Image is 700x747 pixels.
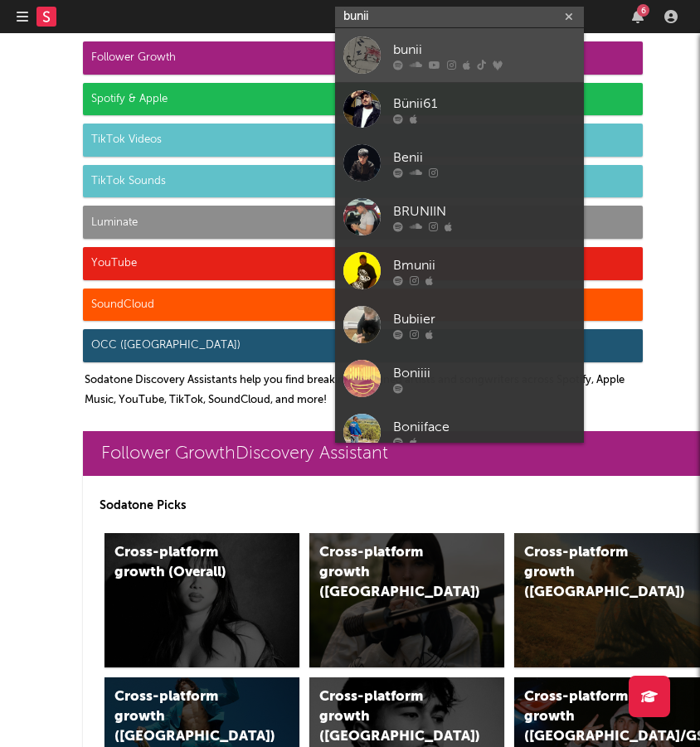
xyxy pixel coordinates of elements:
div: Cross-platform growth (Overall) [114,543,255,583]
button: 6 [632,10,644,23]
div: Bmunii [393,255,576,275]
a: Cross-platform growth (Overall) [105,533,299,667]
div: Follower Growth [83,41,643,75]
a: Bubiier [335,298,584,352]
div: Cross-platform growth ([GEOGRAPHIC_DATA]) [319,687,459,747]
div: BRUNIIN [393,201,576,221]
div: Boniiii [393,363,576,383]
div: TikTok Sounds [83,165,643,198]
div: Bünii61 [393,94,576,114]
div: Boniiface [393,417,576,437]
a: Boniiface [335,405,584,459]
input: Search for artists [335,7,584,27]
div: SoundCloud [83,289,643,322]
div: Cross-platform growth ([GEOGRAPHIC_DATA]) [524,543,664,603]
div: Cross-platform growth ([GEOGRAPHIC_DATA]/GSA) [524,687,664,747]
div: OCC ([GEOGRAPHIC_DATA]) [83,329,643,362]
a: Cross-platform growth ([GEOGRAPHIC_DATA]) [309,533,504,667]
a: Benii [335,136,584,190]
a: BRUNIIN [335,190,584,244]
div: Benii [393,148,576,167]
div: Cross-platform growth ([GEOGRAPHIC_DATA]) [319,543,459,603]
div: Bubiier [393,309,576,329]
a: Bünii61 [335,82,584,136]
div: 6 [637,4,649,17]
a: Bmunii [335,244,584,298]
div: YouTube [83,247,643,280]
a: Boniiii [335,352,584,405]
div: TikTok Videos [83,124,643,157]
div: Cross-platform growth ([GEOGRAPHIC_DATA]) [114,687,255,747]
div: Luminate [83,206,643,239]
p: Sodatone Discovery Assistants help you find breaking, unsigned artists and songwriters across Spo... [85,371,643,410]
div: Spotify & Apple [83,83,643,116]
div: bunii [393,40,576,60]
a: bunii [335,28,584,82]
